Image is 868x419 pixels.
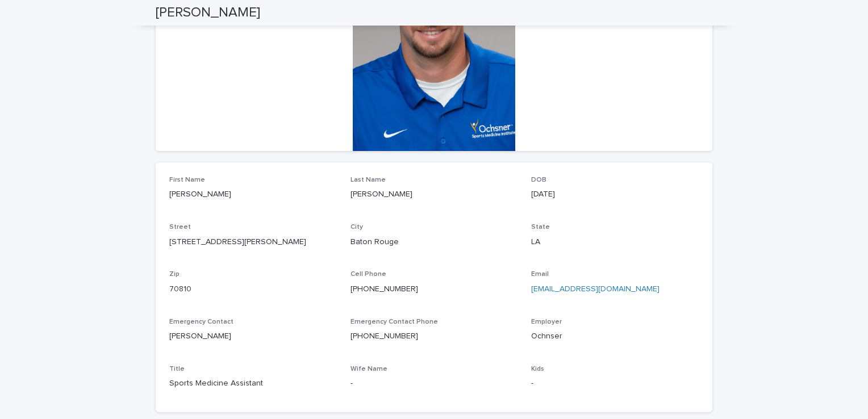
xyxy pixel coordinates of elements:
[531,188,699,200] p: [DATE]
[350,236,518,248] p: Baton Rouge
[350,177,386,183] span: Last Name
[531,177,546,183] span: DOB
[169,378,337,389] p: Sports Medicine Assistant
[531,319,562,325] span: Employer
[531,224,550,231] span: State
[169,177,205,183] span: First Name
[531,285,660,293] a: [EMAIL_ADDRESS][DOMAIN_NAME]
[350,188,518,200] p: [PERSON_NAME]
[169,236,337,248] p: [STREET_ADDRESS][PERSON_NAME]
[350,271,386,278] span: Cell Phone
[531,271,549,278] span: Email
[350,224,363,231] span: City
[169,366,185,372] span: Title
[531,330,699,342] p: Ochnser
[531,366,544,372] span: Kids
[169,271,180,278] span: Zip
[169,224,191,231] span: Street
[169,319,233,325] span: Emergency Contact
[169,330,337,342] p: [PERSON_NAME]
[169,188,337,200] p: [PERSON_NAME]
[156,5,260,21] h2: [PERSON_NAME]
[350,366,387,372] span: Wife Name
[350,319,438,325] span: Emergency Contact Phone
[350,332,418,340] a: [PHONE_NUMBER]
[350,378,518,389] p: -
[531,236,699,248] p: LA
[169,283,337,295] p: 70810
[531,378,699,389] p: -
[350,285,418,293] a: [PHONE_NUMBER]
